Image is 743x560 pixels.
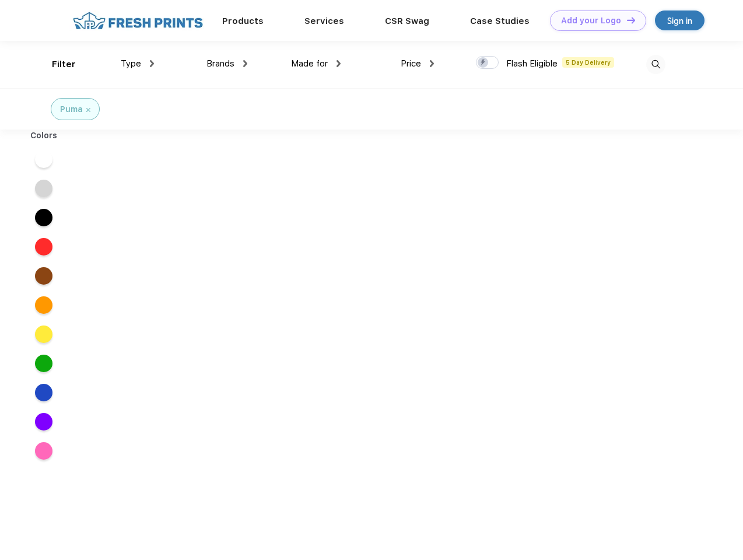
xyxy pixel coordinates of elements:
[150,60,154,67] img: dropdown.png
[337,60,341,67] img: dropdown.png
[430,60,434,67] img: dropdown.png
[627,17,635,23] img: DT
[506,58,558,69] span: Flash Eligible
[22,129,66,142] div: Colors
[69,10,206,31] img: fo%20logo%202.webp
[562,57,614,68] span: 5 Day Delivery
[86,108,90,112] img: filter_cancel.svg
[667,14,692,27] div: Sign in
[561,16,621,26] div: Add your Logo
[60,103,83,116] div: Puma
[222,16,264,26] a: Products
[646,55,665,74] img: desktop_search.svg
[655,10,705,30] a: Sign in
[121,58,141,69] span: Type
[206,58,234,69] span: Brands
[52,58,76,71] div: Filter
[385,16,429,26] a: CSR Swag
[291,58,328,69] span: Made for
[243,60,247,67] img: dropdown.png
[401,58,421,69] span: Price
[304,16,344,26] a: Services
